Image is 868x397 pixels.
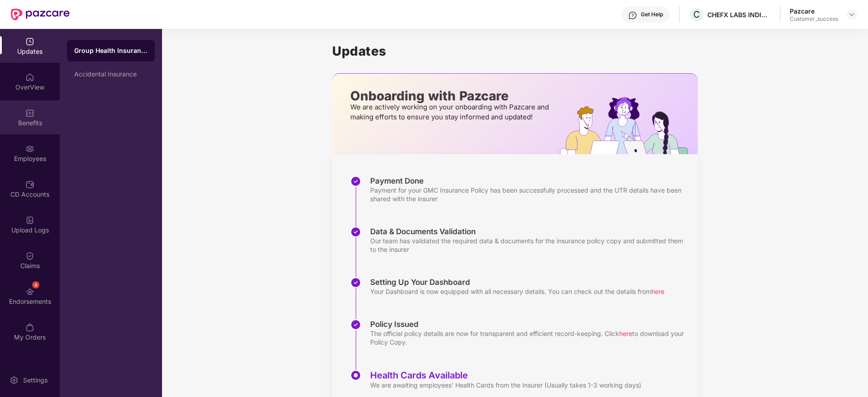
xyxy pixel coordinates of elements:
[25,180,34,189] img: svg+xml;base64,PHN2ZyBpZD0iQ0RfQWNjb3VudHMiIGRhdGEtbmFtZT0iQ0QgQWNjb3VudHMiIHhtbG5zPSJodHRwOi8vd3...
[25,144,34,153] img: svg+xml;base64,PHN2ZyBpZD0iRW1wbG95ZWVzIiB4bWxucz0iaHR0cDovL3d3dy53My5vcmcvMjAwMC9zdmciIHdpZHRoPS...
[25,109,34,118] img: svg+xml;base64,PHN2ZyBpZD0iQmVuZWZpdHMiIHhtbG5zPSJodHRwOi8vd3d3LnczLm9yZy8yMDAwL3N2ZyIgd2lkdGg9Ij...
[790,7,838,15] div: Pazcare
[370,277,664,287] div: Setting Up Your Dashboard
[370,287,664,296] div: Your Dashboard is now equipped with all necessary details. You can check out the details from
[370,227,689,236] div: Data & Documents Validation
[25,73,34,82] img: svg+xml;base64,PHN2ZyBpZD0iSG9tZSIgeG1sbnM9Imh0dHA6Ly93d3cudzMub3JnLzIwMDAvc3ZnIiB3aWR0aD0iMjAiIG...
[10,376,19,385] img: svg+xml;base64,PHN2ZyBpZD0iU2V0dGluZy0yMHgyMCIgeG1sbnM9Imh0dHA6Ly93d3cudzMub3JnLzIwMDAvc3ZnIiB3aW...
[370,319,689,329] div: Policy Issued
[370,329,689,346] div: The official policy details are now for transparent and efficient record-keeping. Click to downlo...
[25,323,34,332] img: svg+xml;base64,PHN2ZyBpZD0iTXlfT3JkZXJzIiBkYXRhLW5hbWU9Ik15IE9yZGVycyIgeG1sbnM9Imh0dHA6Ly93d3cudz...
[693,9,700,20] span: C
[350,176,361,187] img: svg+xml;base64,PHN2ZyBpZD0iU3RlcC1Eb25lLTMyeDMyIiB4bWxucz0iaHR0cDovL3d3dy53My5vcmcvMjAwMC9zdmciIH...
[20,376,50,385] div: Settings
[370,381,641,389] div: We are awaiting employees' Health Cards from the Insurer (Usually takes 1-3 working days)
[32,281,39,288] div: 4
[370,236,689,254] div: Our team has validated the required data & documents for the insurance policy copy and submitted ...
[74,71,148,78] div: Accidental Insurance
[332,43,698,59] h1: Updates
[651,288,664,295] span: here
[25,287,34,296] img: svg+xml;base64,PHN2ZyBpZD0iRW5kb3JzZW1lbnRzIiB4bWxucz0iaHR0cDovL3d3dy53My5vcmcvMjAwMC9zdmciIHdpZH...
[370,186,689,203] div: Payment for your GMC Insurance Policy has been successfully processed and the UTR details have be...
[350,92,552,100] p: Onboarding with Pazcare
[370,176,689,186] div: Payment Done
[641,11,663,18] div: Get Help
[350,102,552,122] p: We are actively working on your onboarding with Pazcare and making efforts to ensure you stay inf...
[11,9,70,20] img: New Pazcare Logo
[350,277,361,288] img: svg+xml;base64,PHN2ZyBpZD0iU3RlcC1Eb25lLTMyeDMyIiB4bWxucz0iaHR0cDovL3d3dy53My5vcmcvMjAwMC9zdmciIH...
[707,10,771,19] div: CHEFX LABS INDIA PRIVATE LIMITED
[350,319,361,330] img: svg+xml;base64,PHN2ZyBpZD0iU3RlcC1Eb25lLTMyeDMyIiB4bWxucz0iaHR0cDovL3d3dy53My5vcmcvMjAwMC9zdmciIH...
[619,330,632,337] span: here
[848,11,855,18] img: svg+xml;base64,PHN2ZyBpZD0iRHJvcGRvd24tMzJ4MzIiIHhtbG5zPSJodHRwOi8vd3d3LnczLm9yZy8yMDAwL3N2ZyIgd2...
[790,15,838,23] div: Customer_success
[25,37,34,46] img: svg+xml;base64,PHN2ZyBpZD0iVXBkYXRlZCIgeG1sbnM9Imh0dHA6Ly93d3cudzMub3JnLzIwMDAvc3ZnIiB3aWR0aD0iMj...
[350,370,361,381] img: svg+xml;base64,PHN2ZyBpZD0iU3RlcC1BY3RpdmUtMzJ4MzIiIHhtbG5zPSJodHRwOi8vd3d3LnczLm9yZy8yMDAwL3N2Zy...
[74,46,148,55] div: Group Health Insurance
[25,251,34,260] img: svg+xml;base64,PHN2ZyBpZD0iQ2xhaW0iIHhtbG5zPSJodHRwOi8vd3d3LnczLm9yZy8yMDAwL3N2ZyIgd2lkdGg9IjIwIi...
[628,11,637,20] img: svg+xml;base64,PHN2ZyBpZD0iSGVscC0zMngzMiIgeG1sbnM9Imh0dHA6Ly93d3cudzMub3JnLzIwMDAvc3ZnIiB3aWR0aD...
[350,227,361,237] img: svg+xml;base64,PHN2ZyBpZD0iU3RlcC1Eb25lLTMyeDMyIiB4bWxucz0iaHR0cDovL3d3dy53My5vcmcvMjAwMC9zdmciIH...
[370,370,641,381] div: Health Cards Available
[560,97,698,154] img: hrOnboarding
[25,216,34,225] img: svg+xml;base64,PHN2ZyBpZD0iVXBsb2FkX0xvZ3MiIGRhdGEtbmFtZT0iVXBsb2FkIExvZ3MiIHhtbG5zPSJodHRwOi8vd3...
